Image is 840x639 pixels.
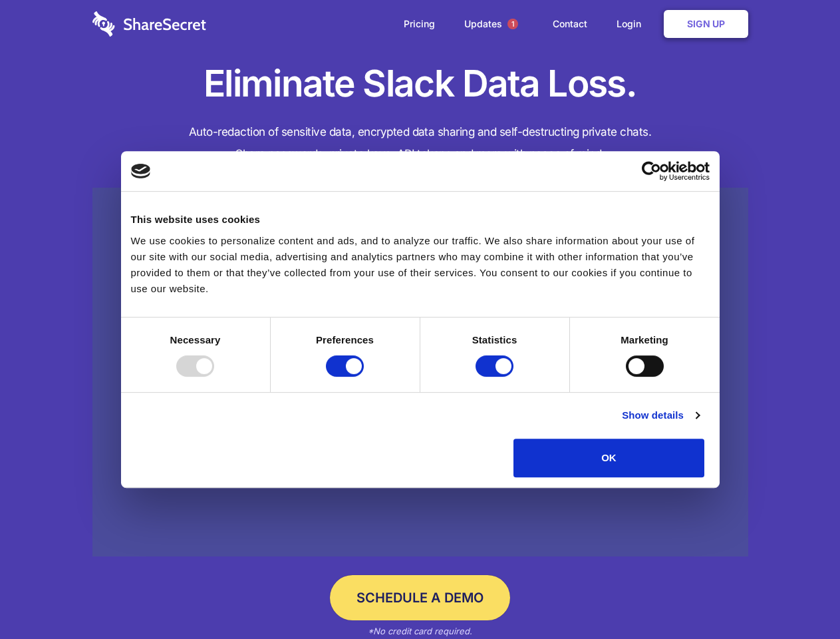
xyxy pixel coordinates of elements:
a: Contact [539,3,601,45]
img: logo [131,164,151,178]
strong: Necessary [170,334,221,345]
h4: Auto-redaction of sensitive data, encrypted data sharing and self-destructing private chats. Shar... [92,121,748,165]
a: Pricing [390,3,448,45]
a: Show details [622,407,699,423]
div: We use cookies to personalize content and ads, and to analyze our traffic. We also share informat... [131,233,710,297]
span: 1 [507,19,518,29]
button: OK [513,439,704,477]
a: Schedule a Demo [330,575,510,620]
strong: Marketing [621,334,668,345]
img: logo-wordmark-white-trans-d4663122ce5f474addd5e946df7df03e33cb6a1c49d2221995e7729f52c070b2.svg [92,11,206,37]
a: Login [603,3,661,45]
h1: Eliminate Slack Data Loss. [92,60,748,108]
a: Sign Up [664,10,748,38]
strong: Preferences [316,334,374,345]
strong: Statistics [472,334,517,345]
a: Wistia video thumbnail [92,188,748,557]
em: *No credit card required. [368,626,472,636]
a: Usercentrics Cookiebot - opens in a new window [593,161,710,181]
div: This website uses cookies [131,212,710,228]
